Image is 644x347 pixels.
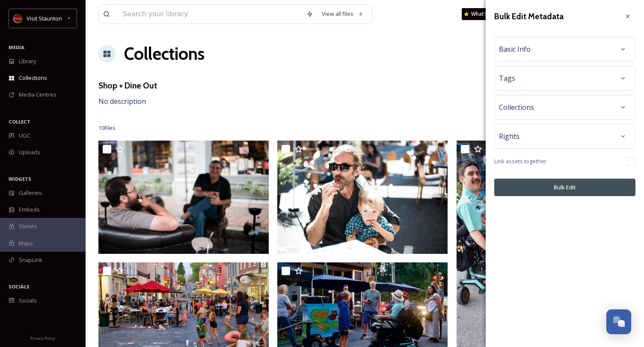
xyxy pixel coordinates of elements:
button: Open Chat [606,309,631,334]
span: Collections [499,102,534,112]
span: SOCIALS [9,283,30,290]
span: Library [19,57,36,65]
input: Search your library [119,5,302,24]
span: Galleries [19,189,42,197]
span: WIDGETS [9,176,31,182]
span: Privacy Policy [30,335,55,341]
a: Collections [124,41,205,67]
span: Basic Info [499,44,531,54]
img: images.png [14,14,22,23]
span: Uploads [19,148,40,156]
span: UGC [19,132,30,140]
button: Bulk Edit [494,179,635,196]
a: Privacy Policy [30,332,55,343]
h3: Bulk Edit Metadata [494,10,564,23]
span: Visit Staunton [27,15,62,22]
img: StauntonCitySeptember2020-37.jpg [277,141,448,254]
span: Maps [19,239,33,247]
span: Link assets together [494,157,546,165]
span: SnapLink [19,256,42,264]
span: MEDIA [9,44,24,50]
span: Tags [499,73,515,83]
span: Socials [19,297,37,305]
span: Embeds [19,206,40,214]
span: No description [98,97,146,106]
a: What's New [462,8,505,20]
h3: Shop + Dine Out [98,79,157,92]
img: StauntonCitySeptember2020-70.jpg [98,141,269,254]
span: 10 file s [98,124,116,132]
span: Collections [19,74,47,82]
span: COLLECT [9,118,30,125]
a: View all files [318,6,368,22]
span: Rights [499,131,519,141]
span: Media Centres [19,91,56,99]
span: Stories [19,222,37,230]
